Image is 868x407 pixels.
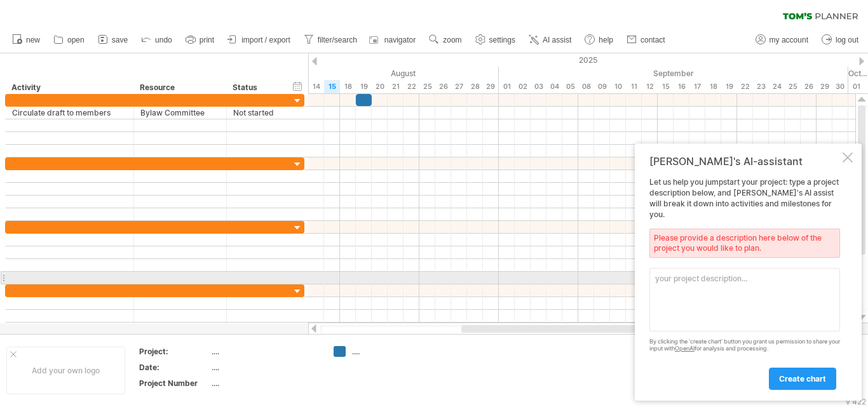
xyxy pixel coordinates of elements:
[324,80,340,93] div: Friday, 15 August 2025
[372,80,388,93] div: Wednesday, 20 August 2025
[388,80,403,93] div: Thursday, 21 August 2025
[301,32,361,48] a: filter/search
[472,32,519,48] a: settings
[817,80,832,93] div: Monday, 29 September 2025
[674,80,689,93] div: Tuesday, 16 September 2025
[483,80,499,93] div: Friday, 29 August 2025
[112,36,128,44] span: save
[67,36,85,44] span: open
[594,80,610,93] div: Tuesday, 9 September 2025
[443,36,461,44] span: zoom
[367,32,419,48] a: navigator
[623,32,669,48] a: contact
[26,36,40,44] span: new
[642,80,658,93] div: Friday, 12 September 2025
[426,32,465,48] a: zoom
[139,378,209,389] div: Project Number
[489,36,515,44] span: settings
[515,80,531,93] div: Tuesday, 2 September 2025
[578,80,594,93] div: Monday, 8 September 2025
[200,36,214,44] span: print
[403,80,419,93] div: Friday, 22 August 2025
[451,80,467,93] div: Wednesday, 27 August 2025
[308,80,324,93] div: Thursday, 14 August 2025
[649,177,840,389] div: Let us help you jumpstart your project: type a project description below, and [PERSON_NAME]'s AI ...
[224,32,294,48] a: import / export
[818,32,862,48] a: log out
[689,80,705,93] div: Wednesday, 17 September 2025
[9,32,44,48] a: new
[499,80,515,93] div: Monday, 1 September 2025
[705,80,721,93] div: Thursday, 18 September 2025
[95,32,132,48] a: save
[499,67,848,80] div: September 2025
[779,374,826,384] span: create chart
[769,80,785,93] div: Wednesday, 24 September 2025
[581,32,617,48] a: help
[531,80,546,93] div: Wednesday, 3 September 2025
[649,229,840,258] div: Please provide a description here below of the project you would like to plan.
[50,32,88,48] a: open
[12,107,127,119] div: Circulate draft to members
[435,80,451,93] div: Tuesday, 26 August 2025
[241,36,290,44] span: import / export
[140,107,220,119] div: Bylaw Committee
[848,80,864,93] div: Wednesday, 1 October 2025
[562,80,578,93] div: Friday, 5 September 2025
[770,36,808,44] span: my account
[340,80,356,93] div: Monday, 18 August 2025
[165,67,499,80] div: August 2025
[140,81,219,94] div: Resource
[658,80,674,93] div: Monday, 15 September 2025
[846,397,866,406] div: v 422
[675,345,695,352] a: OpenAI
[626,80,642,93] div: Thursday, 11 September 2025
[139,346,209,357] div: Project:
[182,32,218,48] a: print
[649,338,840,352] div: By clicking the 'create chart' button you grant us permission to share your input with for analys...
[721,80,737,93] div: Friday, 19 September 2025
[212,378,318,389] div: ....
[233,107,284,119] div: Not started
[785,80,801,93] div: Thursday, 25 September 2025
[11,81,126,94] div: Activity
[138,32,176,48] a: undo
[212,362,318,373] div: ....
[6,347,125,394] div: Add your own logo
[352,346,421,357] div: ....
[801,80,817,93] div: Friday, 26 September 2025
[384,36,416,44] span: navigator
[318,36,357,44] span: filter/search
[737,80,753,93] div: Monday, 22 September 2025
[599,36,613,44] span: help
[419,80,435,93] div: Monday, 25 August 2025
[139,362,209,373] div: Date:
[832,80,848,93] div: Tuesday, 30 September 2025
[753,80,769,93] div: Tuesday, 23 September 2025
[649,155,840,168] div: [PERSON_NAME]'s AI-assistant
[233,81,283,94] div: Status
[212,346,318,357] div: ....
[155,36,172,44] span: undo
[546,80,562,93] div: Thursday, 4 September 2025
[836,36,858,44] span: log out
[752,32,812,48] a: my account
[467,80,483,93] div: Thursday, 28 August 2025
[356,80,372,93] div: Tuesday, 19 August 2025
[610,80,626,93] div: Wednesday, 10 September 2025
[641,36,665,44] span: contact
[526,32,575,48] a: AI assist
[769,368,836,390] a: create chart
[543,36,571,44] span: AI assist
